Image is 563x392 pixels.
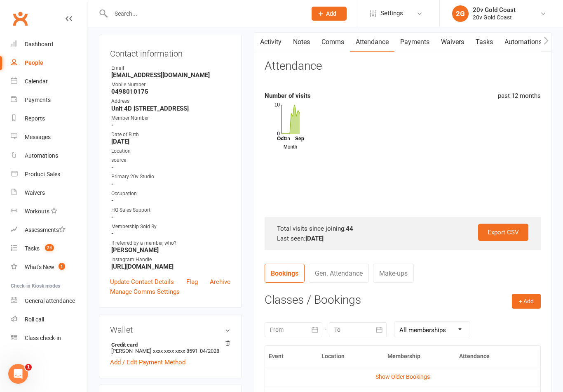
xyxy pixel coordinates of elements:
div: Messages [25,134,51,140]
div: 20v Gold Coast [473,14,516,21]
span: 1 [59,263,65,270]
strong: [EMAIL_ADDRESS][DOMAIN_NAME] [111,71,230,79]
div: General attendance [25,298,75,304]
span: 1 [25,364,32,371]
th: Membership [384,346,455,367]
a: Messages [11,128,87,146]
a: Show Older Bookings [375,373,430,380]
button: + Add [512,294,541,309]
a: Notes [287,33,316,52]
div: Automations [25,152,58,159]
div: Product Sales [25,171,60,177]
input: Search... [108,8,301,19]
div: Reports [25,115,45,122]
strong: Unit 4D [STREET_ADDRESS] [111,105,230,112]
div: Total visits since joining: [277,224,528,234]
div: Membership Sold By [111,223,230,231]
strong: [URL][DOMAIN_NAME] [111,263,230,270]
div: Roll call [25,316,44,323]
a: Export CSV [478,224,528,241]
strong: - [111,213,230,221]
div: If referred by a member, who? [111,239,230,247]
a: Manage Comms Settings [110,287,180,297]
div: source [111,156,230,164]
div: Member Number [111,114,230,122]
button: Add [312,7,347,21]
strong: [PERSON_NAME] [111,246,230,254]
a: Automations [499,33,548,52]
div: Primary 20v Studio [111,173,230,181]
strong: [DATE] [111,138,230,145]
a: Waivers [11,184,87,202]
li: [PERSON_NAME] [110,340,230,355]
span: 04/2028 [200,348,219,354]
th: Location [318,346,384,367]
strong: Credit card [111,342,226,348]
strong: - [111,230,230,237]
a: Tasks 24 [11,239,87,258]
a: Assessments [11,221,87,239]
strong: - [111,197,230,204]
a: Activity [254,33,287,52]
a: Workouts [11,202,87,221]
a: Roll call [11,310,87,329]
a: Tasks [470,33,499,52]
a: Update Contact Details [110,277,174,287]
th: Attendance [455,346,520,367]
a: Flag [186,277,198,287]
div: Last seen: [277,234,528,243]
div: Waivers [25,189,45,196]
a: Clubworx [10,8,30,29]
span: xxxx xxxx xxxx 8591 [153,348,198,354]
a: Archive [210,277,230,287]
strong: 0498010175 [111,88,230,95]
span: Settings [380,4,403,23]
iframe: Intercom live chat [8,364,28,384]
div: Occupation [111,190,230,198]
a: Gen. Attendance [309,264,369,283]
strong: 44 [346,225,353,232]
a: Calendar [11,72,87,91]
a: Reports [11,109,87,128]
a: What's New1 [11,258,87,276]
div: Dashboard [25,41,53,47]
div: Instagram Handle [111,256,230,264]
a: Waivers [435,33,470,52]
a: Class kiosk mode [11,329,87,347]
div: HQ Sales Support [111,206,230,214]
a: Add / Edit Payment Method [110,357,185,367]
a: Automations [11,146,87,165]
a: Payments [11,91,87,109]
strong: [DATE] [305,235,324,242]
a: Product Sales [11,165,87,184]
div: Assessments [25,227,66,233]
div: People [25,59,43,66]
a: Attendance [350,33,394,52]
strong: Number of visits [265,92,311,99]
div: Location [111,147,230,155]
h3: Attendance [265,60,322,73]
div: What's New [25,264,54,270]
div: Payments [25,97,51,103]
div: past 12 months [498,91,541,101]
h3: Wallet [110,325,230,334]
div: 2G [452,5,469,22]
div: Class check-in [25,335,61,341]
div: Email [111,64,230,72]
div: 20v Gold Coast [473,6,516,14]
a: Payments [394,33,435,52]
a: Dashboard [11,35,87,54]
div: Date of Birth [111,131,230,139]
a: People [11,54,87,72]
div: Mobile Number [111,81,230,89]
div: Tasks [25,245,40,252]
strong: - [111,121,230,129]
span: Add [326,10,336,17]
span: 24 [45,244,54,251]
th: Event [265,346,318,367]
h3: Classes / Bookings [265,294,541,307]
div: Calendar [25,78,48,85]
div: Address [111,97,230,105]
a: Comms [316,33,350,52]
a: General attendance kiosk mode [11,292,87,310]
